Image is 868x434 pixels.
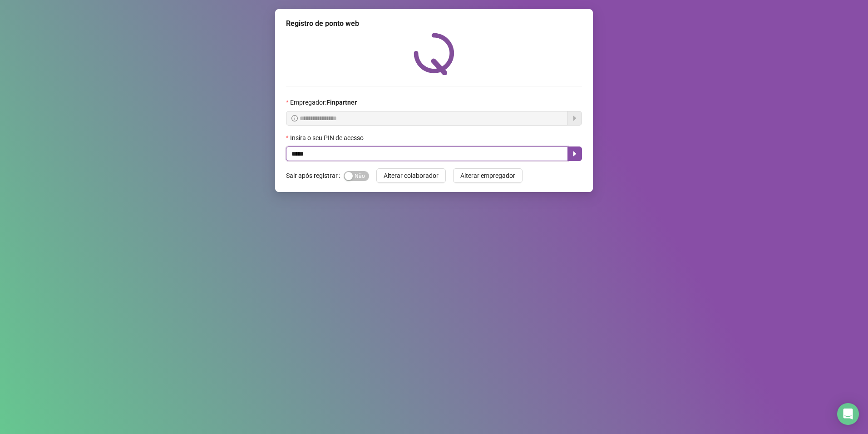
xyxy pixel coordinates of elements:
div: Registro de ponto web [286,18,582,29]
span: Alterar colaborador [384,171,439,181]
button: Alterar empregador [453,168,523,183]
span: caret-right [571,150,578,157]
strong: Finpartner [326,99,357,106]
span: info-circle [291,115,298,121]
div: Open Intercom Messenger [837,403,859,425]
img: QRPoint [414,33,454,75]
span: Empregador : [290,97,357,107]
label: Sair após registrar [286,168,344,183]
label: Insira o seu PIN de acesso [286,133,370,143]
button: Alterar colaborador [376,168,446,183]
span: Alterar empregador [460,171,515,181]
